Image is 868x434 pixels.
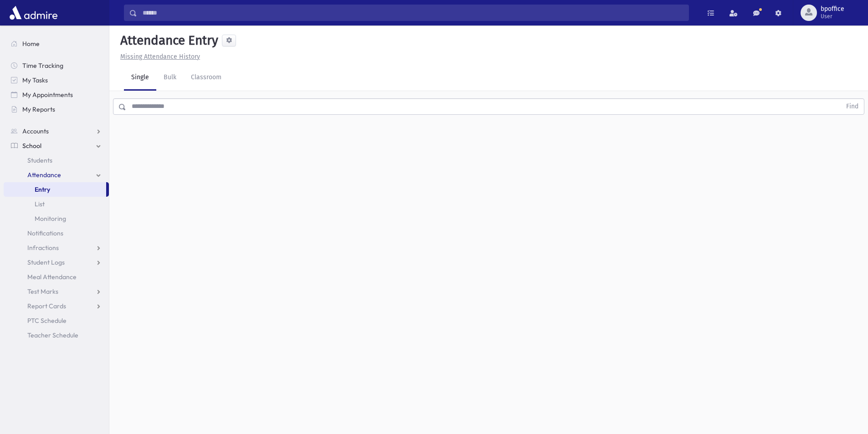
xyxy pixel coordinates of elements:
span: Notifications [27,229,63,237]
a: Teacher Schedule [4,328,109,342]
a: Attendance [4,168,109,182]
a: PTC Schedule [4,313,109,328]
span: Meal Attendance [27,273,77,281]
a: Students [4,153,109,168]
img: AdmirePro [7,4,60,22]
a: List [4,197,109,211]
a: School [4,138,109,153]
span: My Tasks [22,76,48,84]
a: My Tasks [4,73,109,87]
a: My Reports [4,102,109,117]
a: Entry [4,182,106,197]
span: Accounts [22,127,49,135]
a: Accounts [4,124,109,138]
span: PTC Schedule [27,317,67,325]
span: Student Logs [27,258,65,266]
span: Students [27,156,52,164]
input: Search [137,5,688,21]
span: bpoffice [821,5,844,13]
span: Monitoring [35,214,66,223]
span: Test Marks [27,287,58,296]
span: Infractions [27,244,59,252]
a: My Appointments [4,87,109,102]
a: Student Logs [4,255,109,270]
a: Single [124,65,156,91]
span: User [821,13,844,20]
span: Report Cards [27,302,66,310]
h5: Attendance Entry [117,33,218,48]
u: Missing Attendance History [120,53,200,61]
span: List [35,200,45,208]
a: Classroom [184,65,229,91]
a: Notifications [4,226,109,240]
a: Monitoring [4,211,109,226]
a: Infractions [4,240,109,255]
a: Test Marks [4,284,109,299]
button: Find [841,99,864,114]
span: Home [22,40,40,48]
a: Missing Attendance History [117,53,200,61]
a: Meal Attendance [4,270,109,284]
a: Report Cards [4,299,109,313]
a: Home [4,36,109,51]
span: Entry [35,185,50,194]
span: Attendance [27,171,61,179]
a: Bulk [156,65,184,91]
span: Time Tracking [22,61,63,70]
a: Time Tracking [4,58,109,73]
span: School [22,142,41,150]
span: My Reports [22,105,55,113]
span: My Appointments [22,91,73,99]
span: Teacher Schedule [27,331,78,339]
